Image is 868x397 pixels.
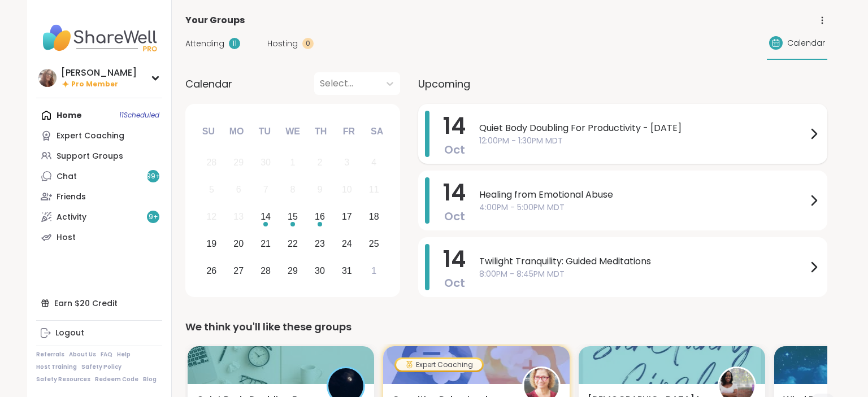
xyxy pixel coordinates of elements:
[362,205,386,229] div: Choose Saturday, October 18th, 2025
[369,236,379,251] div: 25
[57,232,76,243] div: Host
[335,232,359,256] div: Choose Friday, October 24th, 2025
[315,236,325,251] div: 23
[317,182,322,197] div: 9
[444,275,465,291] span: Oct
[444,142,465,158] span: Oct
[185,14,245,27] span: Your Groups
[36,146,162,166] a: Support Groups
[57,130,124,142] div: Expert Coaching
[254,259,278,283] div: Choose Tuesday, October 28th, 2025
[280,119,305,144] div: We
[288,209,298,224] div: 15
[206,263,216,278] div: 26
[95,376,138,383] a: Redeem Code
[227,232,251,256] div: Choose Monday, October 20th, 2025
[479,188,807,202] span: Healing from Emotional Abuse
[362,259,386,283] div: Choose Saturday, November 1st, 2025
[149,212,158,222] span: 9 +
[308,259,332,283] div: Choose Thursday, October 30th, 2025
[233,155,244,170] div: 29
[443,243,466,275] span: 14
[309,119,333,144] div: Th
[233,236,244,251] div: 20
[254,232,278,256] div: Choose Tuesday, October 21st, 2025
[335,151,359,175] div: Not available Friday, October 3rd, 2025
[36,376,90,383] a: Safety Resources
[36,207,162,227] a: Activity9+
[444,208,465,224] span: Oct
[36,18,162,58] img: ShareWell Nav Logo
[36,125,162,146] a: Expert Coaching
[227,178,251,202] div: Not available Monday, October 6th, 2025
[199,232,224,256] div: Choose Sunday, October 19th, 2025
[233,209,244,224] div: 13
[57,151,123,162] div: Support Groups
[371,155,376,170] div: 4
[369,182,379,197] div: 11
[479,268,807,280] span: 8:00PM - 8:45PM MDT
[69,351,96,359] a: About Us
[185,38,224,50] span: Attending
[479,135,807,147] span: 12:00PM - 1:30PM MDT
[281,232,305,256] div: Choose Wednesday, October 22nd, 2025
[335,178,359,202] div: Not available Friday, October 10th, 2025
[224,119,249,144] div: Mo
[209,182,214,197] div: 5
[199,151,224,175] div: Not available Sunday, September 28th, 2025
[281,151,305,175] div: Not available Wednesday, October 1st, 2025
[101,351,112,359] a: FAQ
[55,328,84,339] div: Logout
[479,202,807,213] span: 4:00PM - 5:00PM MDT
[302,38,314,49] div: 0
[36,186,162,207] a: Friends
[233,263,244,278] div: 27
[364,119,389,144] div: Sa
[362,151,386,175] div: Not available Saturday, October 4th, 2025
[36,363,77,371] a: Host Training
[261,209,271,224] div: 14
[227,205,251,229] div: Not available Monday, October 13th, 2025
[71,80,118,89] span: Pro Member
[206,209,216,224] div: 12
[371,263,376,278] div: 1
[336,119,361,144] div: Fr
[288,236,298,251] div: 22
[267,38,298,50] span: Hosting
[308,232,332,256] div: Choose Thursday, October 23rd, 2025
[227,259,251,283] div: Choose Monday, October 27th, 2025
[146,172,160,181] span: 99 +
[61,67,137,79] div: [PERSON_NAME]
[396,359,482,370] div: Expert Coaching
[36,323,162,343] a: Logout
[335,259,359,283] div: Choose Friday, October 31st, 2025
[290,182,296,197] div: 8
[315,263,325,278] div: 30
[117,351,131,359] a: Help
[199,259,224,283] div: Choose Sunday, October 26th, 2025
[199,178,224,202] div: Not available Sunday, October 5th, 2025
[254,151,278,175] div: Not available Tuesday, September 30th, 2025
[38,69,57,87] img: dodi
[317,155,322,170] div: 2
[36,227,162,247] a: Host
[57,212,86,223] div: Activity
[36,351,64,359] a: Referrals
[206,236,216,251] div: 19
[196,119,221,144] div: Su
[308,178,332,202] div: Not available Thursday, October 9th, 2025
[281,178,305,202] div: Not available Wednesday, October 8th, 2025
[308,205,332,229] div: Choose Thursday, October 16th, 2025
[281,205,305,229] div: Choose Wednesday, October 15th, 2025
[281,259,305,283] div: Choose Wednesday, October 29th, 2025
[81,363,121,371] a: Safety Policy
[185,319,827,335] div: We think you'll like these groups
[236,182,241,197] div: 6
[261,236,271,251] div: 21
[443,177,466,208] span: 14
[369,209,379,224] div: 18
[787,37,825,49] span: Calendar
[143,376,157,383] a: Blog
[254,178,278,202] div: Not available Tuesday, October 7th, 2025
[443,110,466,142] span: 14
